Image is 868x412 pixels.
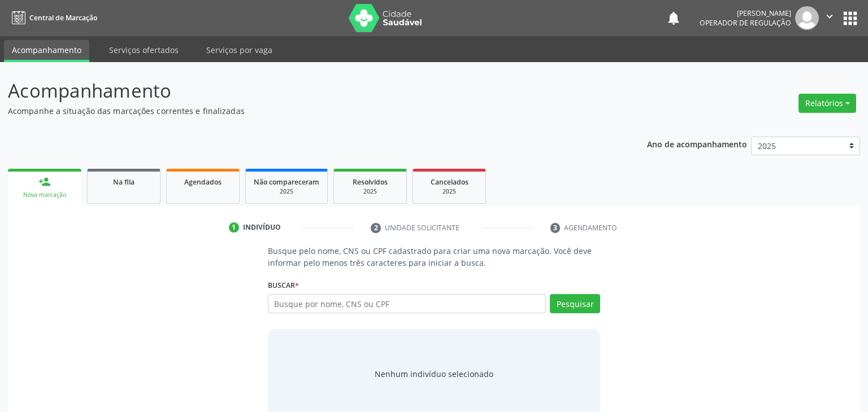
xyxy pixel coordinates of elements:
input: Busque por nome, CNS ou CPF [268,294,546,313]
div: 2025 [254,187,319,196]
button: Relatórios [798,94,856,113]
span: Agendados [184,177,222,187]
span: Na fila [113,177,134,187]
i:  [823,10,836,23]
div: Nenhum indivíduo selecionado [375,368,493,380]
span: Resolvidos [353,177,388,187]
p: Acompanhamento [8,77,605,105]
div: 2025 [421,187,478,196]
p: Ano de acompanhamento [647,137,747,151]
div: 2025 [342,187,398,196]
span: Operador de regulação [700,18,791,28]
a: Central de Marcação [8,8,97,27]
div: 1 [229,222,239,233]
a: Serviços ofertados [101,40,186,60]
button: notifications [666,10,682,26]
span: Cancelados [431,177,468,187]
label: Buscar [268,277,299,294]
div: Nova marcação [16,191,73,199]
a: Acompanhamento [4,40,89,62]
div: [PERSON_NAME] [700,8,791,18]
button: apps [840,8,860,28]
p: Acompanhe a situação das marcações correntes e finalizadas [8,105,605,117]
span: Não compareceram [254,177,319,187]
p: Busque pelo nome, CNS ou CPF cadastrado para criar uma nova marcação. Você deve informar pelo men... [268,245,601,269]
a: Serviços por vaga [198,40,280,60]
img: img [795,6,819,30]
button: Pesquisar [550,294,600,313]
div: person_add [38,176,51,188]
span: Central de Marcação [29,13,97,23]
button:  [819,6,840,30]
div: Indivíduo [243,222,281,233]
